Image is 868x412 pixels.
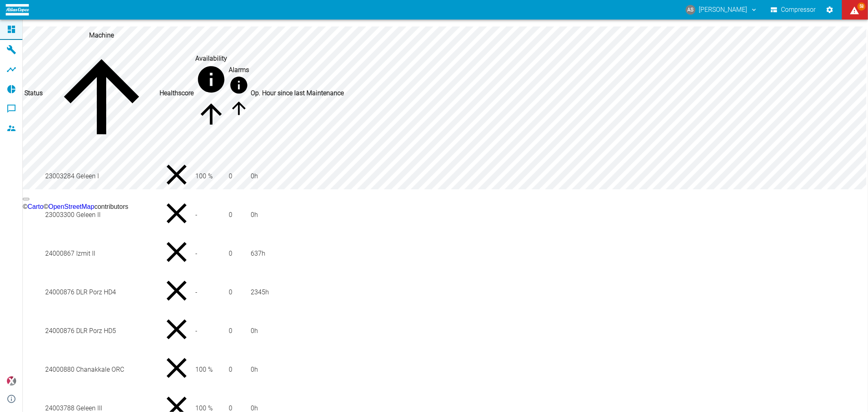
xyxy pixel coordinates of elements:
th: Op. Hour since last Maintenance [250,30,344,156]
div: 0 h [251,210,344,220]
span: - [195,327,197,335]
span: 0 [229,366,232,373]
div: 0 h [251,326,344,336]
img: logo [6,4,29,15]
span: - [195,250,197,257]
button: andreas.schmitt@atlascopco.com [684,2,759,17]
span: 58 [857,2,866,11]
td: 23003300 Geleen II [45,196,158,234]
button: Compressor [769,2,818,17]
div: No data [160,158,194,195]
div: 0 h [251,365,344,375]
img: Xplore Logo [7,376,16,386]
span: 100 % [195,404,213,412]
div: No data [160,196,194,233]
td: 23003284 Geleen I [45,157,158,195]
div: 637 h [251,249,344,259]
span: 0 [229,250,232,257]
th: Healthscore [159,30,194,156]
span: 100 % [195,172,213,180]
canvas: Map [23,26,866,189]
div: No data [160,312,194,349]
div: 2345 h [251,287,344,297]
div: No data [160,351,194,388]
div: 0 h [251,171,344,181]
div: calculated for the last 7 days [229,65,249,98]
div: No data [160,235,194,272]
span: 0 [229,327,232,335]
td: 24000876 DLR Porz HD5 [45,312,158,350]
th: Status [24,30,44,156]
span: 0 [229,211,232,219]
td: 24000867 Izmit II [45,234,158,272]
div: AS [686,5,695,15]
td: 24000880 Chanakkale ORC [45,351,158,388]
span: 0 [229,172,232,180]
span: Machine [45,31,158,155]
td: 24000876 DLR Porz HD4 [45,273,158,311]
span: - [195,288,197,296]
div: No data [160,274,194,311]
span: 0 [229,288,232,296]
button: Settings [822,2,837,17]
div: calculated for the last 7 days [195,54,227,98]
span: 100 % [195,366,213,373]
span: - [195,211,197,219]
span: 0 [229,404,232,412]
